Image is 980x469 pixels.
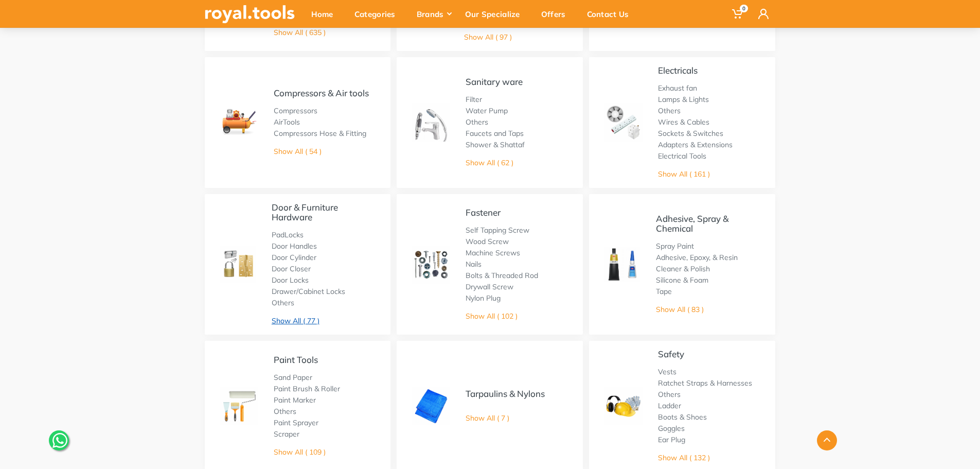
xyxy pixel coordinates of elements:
a: Faucets and Taps [466,129,524,138]
a: Door Cylinder [272,253,316,262]
img: Royal - Door & Furniture Hardware [220,246,256,282]
a: Wood Screw [466,237,509,246]
img: Royal - Adhesive, Spray & Chemical [604,247,640,282]
a: Lamps & Lights [658,95,709,104]
a: Door & Furniture Hardware [272,202,338,222]
a: Show All ( 102 ) [466,311,518,321]
a: Boots & Shoes [658,412,707,422]
a: Compressors & Air tools [274,88,369,98]
a: Others [274,407,296,416]
a: Spray Paint [656,241,694,251]
a: Compressors [274,106,317,115]
a: Vests [658,367,676,376]
a: Electrical Tools [658,151,706,161]
img: Royal - Electricals [604,103,643,142]
a: Sanitary ware [466,76,523,87]
a: Drywall Screw [466,282,513,291]
a: Ratchet Straps & Harnesses [658,378,752,388]
a: Wires & Cables [658,117,709,127]
a: Show All ( 132 ) [658,453,710,462]
a: Others [658,390,681,399]
img: Royal - Compressors & Air tools [220,103,258,142]
a: Show All ( 77 ) [272,316,319,325]
a: Tarpaulins & Nylons [466,388,545,399]
img: Royal - Tarpaulins & Nylons [412,387,450,425]
img: royal.tools Logo [205,5,295,23]
a: Silicone & Foam [656,275,708,285]
a: Self Tapping Screw [466,225,529,235]
a: Ladder [658,401,681,410]
a: Nails [466,259,482,269]
a: Paint Brush & Roller [274,384,340,393]
div: Offers [534,3,580,25]
a: Goggles [658,424,685,433]
a: Adapters & Extensions [658,140,733,149]
div: Our Specialize [458,3,534,25]
a: Water Pump [466,106,508,115]
a: Electricals [658,65,698,76]
a: Door Locks [272,275,309,285]
a: Others [272,298,294,307]
a: Show All ( 635 ) [274,28,326,37]
a: Show All ( 97 ) [464,32,512,42]
a: Filter [466,95,482,104]
a: Safety [658,349,684,359]
a: Fastener [466,207,501,218]
a: Show All ( 62 ) [466,158,513,167]
a: AirTools [274,117,300,127]
a: Shower & Shattaf [466,140,525,149]
a: Paint Marker [274,395,316,405]
a: Compressors Hose & Fitting [274,129,366,138]
a: Machine Screws [466,248,520,257]
img: Royal - Paint Tools [220,387,258,425]
div: Home [304,3,347,25]
img: Royal - Safety [604,387,643,425]
a: Scraper [274,429,299,439]
a: Exhaust fan [658,83,697,93]
a: PadLocks [272,230,304,239]
div: Brands [409,3,458,25]
a: Door Closer [272,264,311,273]
a: Paint Sprayer [274,418,318,427]
a: Sand Paper [274,373,312,382]
a: Paint Tools [274,354,318,365]
img: Royal - Sanitary ware [412,103,450,142]
a: Others [658,106,681,115]
a: Bolts & Threaded Rod [466,271,538,280]
a: Nylon Plug [466,293,501,303]
a: Sockets & Switches [658,129,723,138]
span: 0 [740,5,748,12]
a: Show All ( 83 ) [656,305,704,314]
a: Show All ( 54 ) [274,147,322,156]
a: Adhesive, Spray & Chemical [656,213,728,234]
a: Tape [656,287,672,296]
a: Adhesive, Epoxy, & Resin [656,253,738,262]
a: Door Handles [272,241,317,251]
a: Others [466,117,488,127]
a: Drawer/Cabinet Locks [272,287,345,296]
div: Categories [347,3,409,25]
a: Cleaner & Polish [656,264,710,273]
a: Show All ( 161 ) [658,169,710,179]
a: Show All ( 109 ) [274,447,326,457]
img: Royal - Fastener [412,246,450,284]
a: Show All ( 7 ) [466,413,509,423]
div: Contact Us [580,3,643,25]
